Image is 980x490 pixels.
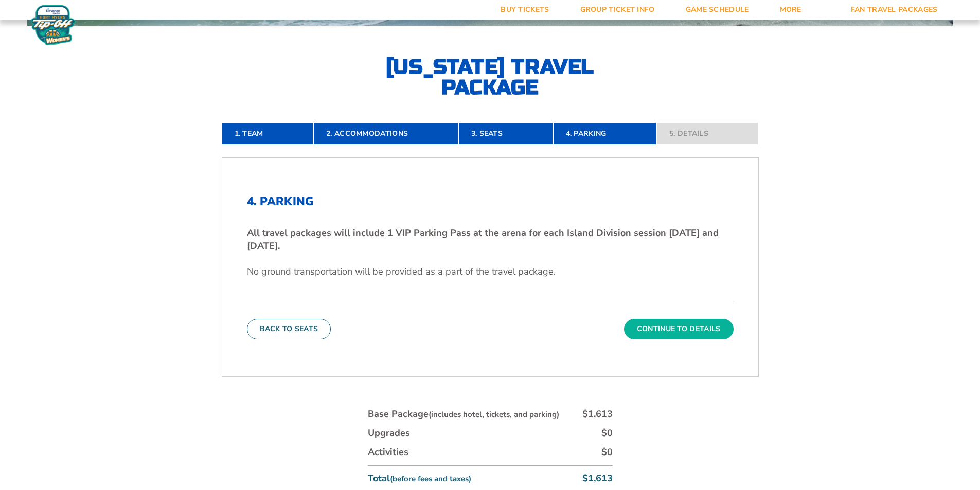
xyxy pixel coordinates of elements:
a: 1. Team [222,122,314,145]
small: (includes hotel, tickets, and parking) [429,409,559,420]
img: Women's Fort Myers Tip-Off [31,5,76,45]
a: 3. Seats [458,122,553,145]
button: Continue To Details [624,319,734,339]
div: $1,613 [582,472,613,485]
a: 2. Accommodations [313,122,458,145]
p: No ground transportation will be provided as a part of the travel package. [247,265,734,278]
small: (before fees and taxes) [390,474,471,484]
button: Back To Seats [247,319,331,339]
div: Upgrades [368,427,410,440]
div: $0 [601,427,613,440]
div: $0 [601,446,613,459]
div: $1,613 [582,408,613,421]
div: Total [368,472,471,485]
div: Base Package [368,408,559,421]
strong: All travel packages will include 1 VIP Parking Pass at the arena for each Island Division session... [247,227,719,252]
div: Activities [368,446,408,459]
h2: [US_STATE] Travel Package [377,57,603,98]
h2: 4. Parking [247,195,734,208]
